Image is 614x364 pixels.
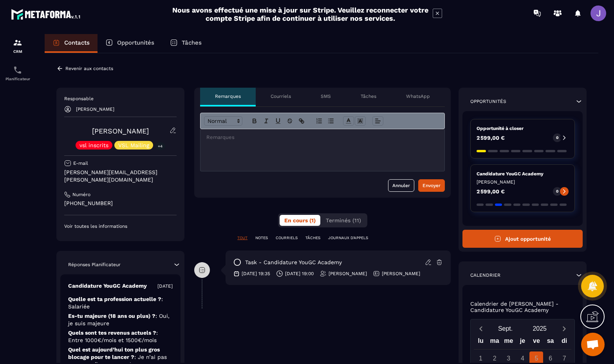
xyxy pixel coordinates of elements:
[162,34,209,53] a: Tâches
[172,6,429,22] h2: Nous avons effectué une mise à jour sur Stripe. Veuillez reconnecter votre compte Stripe afin de ...
[462,230,583,248] button: Ajout opportunité
[64,169,177,184] p: [PERSON_NAME][EMAIL_ADDRESS][PERSON_NAME][DOMAIN_NAME]
[2,59,33,87] a: schedulerschedulerPlanificateur
[276,235,298,241] p: COURRIELS
[529,335,544,349] div: ve
[118,142,149,148] p: VSL Mailing
[284,217,316,223] span: En cours (1)
[423,182,441,189] div: Envoyer
[326,217,361,223] span: Terminés (11)
[305,235,320,241] p: TÂCHES
[255,235,268,241] p: NOTES
[502,335,516,349] div: me
[477,171,569,177] p: Candidature YouGC Academy
[328,235,368,241] p: JOURNAUX D'APPELS
[76,106,114,112] p: [PERSON_NAME]
[522,322,557,335] button: Open years overlay
[64,96,177,102] p: Responsable
[11,7,81,21] img: logo
[581,333,605,356] a: Ouvrir le chat
[155,142,165,150] p: +4
[2,32,33,59] a: formationformationCRM
[556,135,558,141] p: 0
[406,93,430,99] p: WhatsApp
[72,191,90,198] p: Numéro
[64,39,90,46] p: Contacts
[182,39,202,46] p: Tâches
[13,38,22,47] img: formation
[488,335,502,349] div: ma
[388,179,414,192] button: Annuler
[79,142,108,148] p: vsl inscrits
[68,261,121,268] p: Réponses Planificateur
[321,93,331,99] p: SMS
[68,329,173,344] p: Quels sont tes revenus actuels ?
[157,283,173,289] p: [DATE]
[477,125,569,132] p: Opportunité à closer
[474,335,488,349] div: lu
[477,135,505,141] p: 2 599,00 €
[92,127,149,135] a: [PERSON_NAME]
[68,296,173,310] p: Quelle est ta profession actuelle ?
[470,272,500,278] p: Calendrier
[2,77,33,81] p: Planificateur
[117,39,154,46] p: Opportunités
[64,200,177,207] p: [PHONE_NUMBER]
[215,93,241,99] p: Remarques
[321,215,366,226] button: Terminés (11)
[68,282,147,290] p: Candidature YouGC Academy
[64,223,177,229] p: Voir toutes les informations
[271,93,291,99] p: Courriels
[470,301,575,313] p: Calendrier de [PERSON_NAME] - Candidature YouGC Academy
[470,98,506,105] p: Opportunités
[544,335,558,349] div: sa
[418,179,445,192] button: Envoyer
[237,235,247,241] p: TOUT
[557,335,571,349] div: di
[477,189,505,194] p: 2 599,00 €
[477,179,569,185] p: [PERSON_NAME]
[13,65,22,75] img: scheduler
[474,323,488,334] button: Previous month
[73,160,88,166] p: E-mail
[98,34,162,53] a: Opportunités
[45,34,98,53] a: Contacts
[245,259,342,266] p: task - Candidature YouGC Academy
[285,270,314,277] p: [DATE] 19:00
[488,322,523,335] button: Open months overlay
[65,66,113,71] p: Revenir aux contacts
[2,49,33,54] p: CRM
[361,93,376,99] p: Tâches
[242,270,270,277] p: [DATE] 19:35
[329,270,367,277] p: [PERSON_NAME]
[557,323,571,334] button: Next month
[382,270,420,277] p: [PERSON_NAME]
[280,215,320,226] button: En cours (1)
[68,312,173,327] p: Es-tu majeure (18 ans ou plus) ?
[516,335,530,349] div: je
[556,189,558,194] p: 0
